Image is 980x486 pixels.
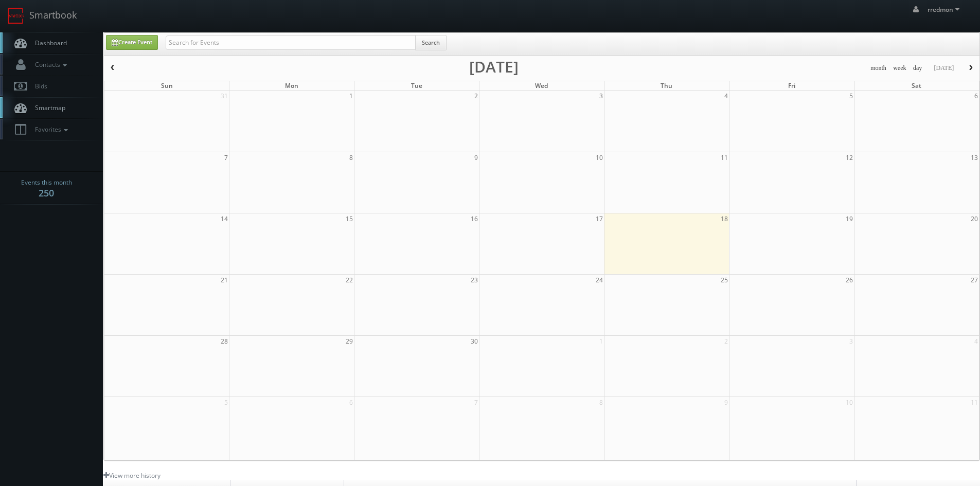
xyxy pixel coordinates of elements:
span: 11 [720,152,729,163]
button: week [889,62,910,75]
span: 6 [348,397,354,408]
span: 13 [970,152,979,163]
span: 3 [598,91,604,101]
span: Mon [285,81,298,90]
button: [DATE] [930,62,957,75]
span: rredmon [928,5,963,14]
span: 6 [973,91,979,101]
span: 31 [220,91,229,101]
span: 10 [845,397,854,408]
span: 9 [473,152,479,163]
h2: [DATE] [469,62,519,72]
button: day [910,62,926,75]
span: 4 [723,91,729,101]
span: 9 [723,397,729,408]
span: 5 [223,397,229,408]
span: 4 [973,336,979,347]
span: 10 [595,152,604,163]
span: 22 [345,275,354,285]
span: 26 [845,275,854,285]
span: 27 [970,275,979,285]
span: 11 [970,397,979,408]
span: 15 [345,213,354,224]
span: Fri [788,81,795,90]
span: 25 [720,275,729,285]
span: 12 [845,152,854,163]
span: 24 [595,275,604,285]
span: 17 [595,213,604,224]
span: 2 [473,91,479,101]
span: 7 [223,152,229,163]
span: 1 [598,336,604,347]
span: Bids [30,82,47,91]
span: 7 [473,397,479,408]
span: Events this month [21,177,72,188]
span: 2 [723,336,729,347]
span: Tue [411,81,422,90]
span: 20 [970,213,979,224]
span: Thu [661,81,672,90]
button: month [867,62,890,75]
span: 3 [848,336,854,347]
span: 21 [220,275,229,285]
strong: 250 [39,187,54,199]
span: Dashboard [30,39,67,47]
input: Search for Events [166,35,416,50]
span: 8 [598,397,604,408]
span: 29 [345,336,354,347]
button: Search [415,35,447,50]
span: Wed [535,81,548,90]
a: View more history [103,471,161,480]
a: Create Event [106,35,158,50]
span: Sun [161,81,173,90]
span: 30 [470,336,479,347]
img: smartbook-logo.png [8,8,24,24]
span: 8 [348,152,354,163]
span: 19 [845,213,854,224]
span: 5 [848,91,854,101]
span: 28 [220,336,229,347]
span: 14 [220,213,229,224]
span: Sat [912,81,921,90]
span: Contacts [30,60,69,69]
span: 18 [720,213,729,224]
span: Favorites [30,125,70,134]
span: Smartmap [30,103,65,112]
span: 16 [470,213,479,224]
span: 23 [470,275,479,285]
span: 1 [348,91,354,101]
